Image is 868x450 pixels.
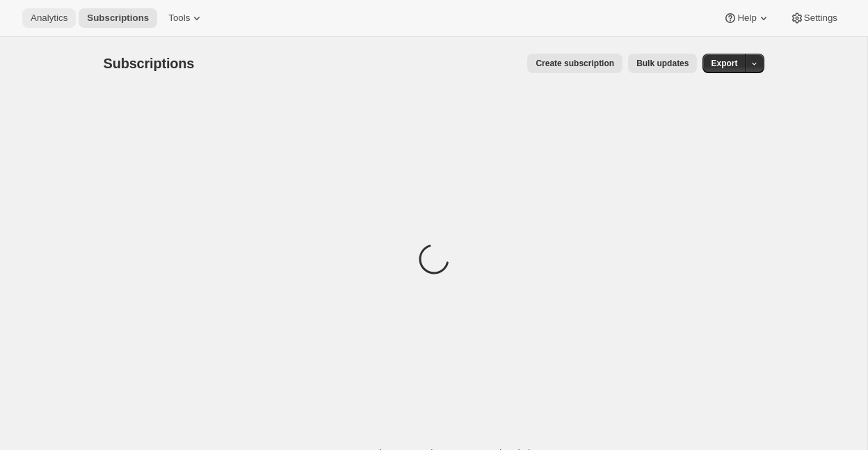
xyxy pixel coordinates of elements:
span: Settings [804,13,837,24]
button: Subscriptions [79,8,157,28]
button: Bulk updates [628,54,697,73]
button: Tools [160,8,212,28]
button: Create subscription [527,54,622,73]
span: Subscriptions [104,56,195,71]
span: Create subscription [536,58,614,69]
button: Settings [782,8,846,28]
span: Subscriptions [87,13,149,24]
span: Export [711,58,737,69]
button: Analytics [22,8,76,28]
span: Help [737,13,756,24]
span: Bulk updates [636,58,689,69]
span: Analytics [31,13,67,24]
span: Tools [168,13,190,24]
button: Help [715,8,778,28]
button: Export [702,54,746,73]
